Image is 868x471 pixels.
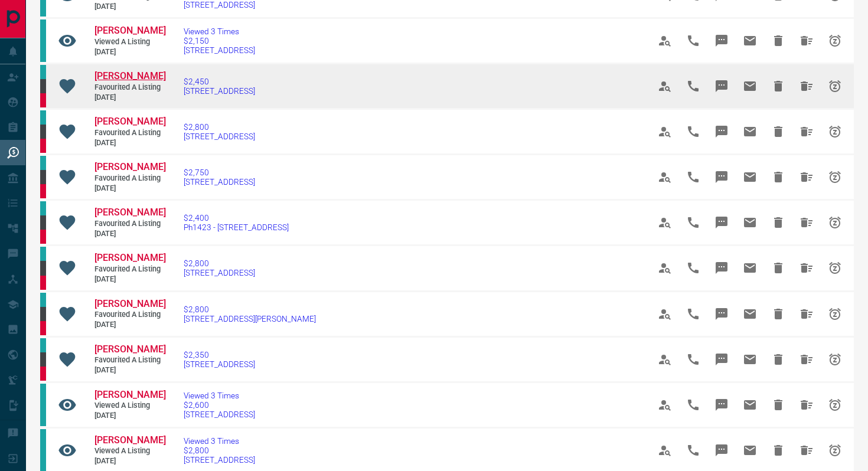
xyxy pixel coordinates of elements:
[40,352,46,367] div: mrloft.ca
[184,359,255,369] span: [STREET_ADDRESS]
[679,300,707,328] span: Call
[764,163,792,191] span: Hide
[94,161,165,174] a: [PERSON_NAME]
[94,389,165,401] a: [PERSON_NAME]
[40,201,46,215] div: condos.ca
[792,391,821,419] span: Hide All from Maria Bou-assi
[94,2,165,12] span: [DATE]
[94,70,166,81] span: [PERSON_NAME]
[94,252,165,264] a: [PERSON_NAME]
[94,207,166,218] span: [PERSON_NAME]
[707,163,736,191] span: Message
[94,207,165,219] a: [PERSON_NAME]
[94,116,166,127] span: [PERSON_NAME]
[94,25,165,37] a: [PERSON_NAME]
[679,436,707,465] span: Call
[736,300,764,328] span: Email
[679,27,707,55] span: Call
[184,268,255,277] span: [STREET_ADDRESS]
[651,391,679,419] span: View Profile
[792,345,821,374] span: Hide All from Caroline Siagha
[40,230,46,244] div: property.ca
[679,72,707,100] span: Call
[40,338,46,352] div: condos.ca
[40,215,46,230] div: mrloft.ca
[764,345,792,374] span: Hide
[184,132,255,141] span: [STREET_ADDRESS]
[707,208,736,237] span: Message
[679,391,707,419] span: Call
[94,252,166,263] span: [PERSON_NAME]
[651,117,679,146] span: View Profile
[707,391,736,419] span: Message
[40,367,46,381] div: property.ca
[764,117,792,146] span: Hide
[651,163,679,191] span: View Profile
[94,365,165,375] span: [DATE]
[94,344,166,355] span: [PERSON_NAME]
[736,345,764,374] span: Email
[184,305,316,323] a: $2,800[STREET_ADDRESS][PERSON_NAME]
[707,436,736,465] span: Message
[184,391,255,419] a: Viewed 3 Times$2,600[STREET_ADDRESS]
[184,177,255,187] span: [STREET_ADDRESS]
[40,19,46,62] div: condos.ca
[184,86,255,96] span: [STREET_ADDRESS]
[184,213,289,232] a: $2,400Ph1423 - [STREET_ADDRESS]
[94,138,165,148] span: [DATE]
[94,174,165,184] span: Favourited a Listing
[651,436,679,465] span: View Profile
[764,436,792,465] span: Hide
[736,436,764,465] span: Email
[94,161,166,172] span: [PERSON_NAME]
[184,446,255,455] span: $2,800
[40,93,46,107] div: property.ca
[764,300,792,328] span: Hide
[792,163,821,191] span: Hide All from Caroline Siagha
[707,27,736,55] span: Message
[821,163,849,191] span: Snooze
[94,434,166,446] span: [PERSON_NAME]
[184,400,255,410] span: $2,600
[821,117,849,146] span: Snooze
[707,117,736,146] span: Message
[40,170,46,184] div: mrloft.ca
[94,389,166,400] span: [PERSON_NAME]
[40,125,46,139] div: mrloft.ca
[821,391,849,419] span: Snooze
[40,65,46,79] div: condos.ca
[707,254,736,282] span: Message
[792,117,821,146] span: Hide All from Caroline Siagha
[94,456,165,466] span: [DATE]
[184,223,289,232] span: Ph1423 - [STREET_ADDRESS]
[736,254,764,282] span: Email
[764,391,792,419] span: Hide
[792,27,821,55] span: Hide All from Conor Oberst
[792,72,821,100] span: Hide All from Caroline Siagha
[184,350,255,369] a: $2,350[STREET_ADDRESS]
[184,436,255,446] span: Viewed 3 Times
[94,25,166,36] span: [PERSON_NAME]
[94,434,165,447] a: [PERSON_NAME]
[707,72,736,100] span: Message
[764,208,792,237] span: Hide
[651,345,679,374] span: View Profile
[736,117,764,146] span: Email
[821,72,849,100] span: Snooze
[184,213,289,223] span: $2,400
[679,117,707,146] span: Call
[707,300,736,328] span: Message
[184,122,255,141] a: $2,800[STREET_ADDRESS]
[94,298,165,310] a: [PERSON_NAME]
[94,229,165,239] span: [DATE]
[94,116,165,128] a: [PERSON_NAME]
[184,27,255,55] a: Viewed 3 Times$2,150[STREET_ADDRESS]
[94,298,166,309] span: [PERSON_NAME]
[94,274,165,284] span: [DATE]
[184,77,255,96] a: $2,450[STREET_ADDRESS]
[40,293,46,307] div: condos.ca
[679,208,707,237] span: Call
[736,163,764,191] span: Email
[184,27,255,36] span: Viewed 3 Times
[40,79,46,93] div: mrloft.ca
